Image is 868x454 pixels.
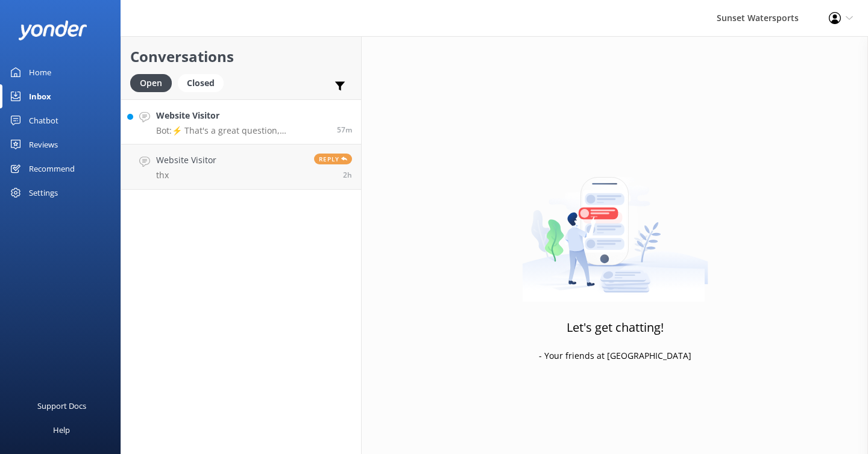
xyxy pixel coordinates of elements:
[29,157,75,181] div: Recommend
[343,170,352,180] span: Oct 05 2025 04:34pm (UTC -05:00) America/Cancun
[539,349,691,362] p: - Your friends at [GEOGRAPHIC_DATA]
[29,60,51,84] div: Home
[156,109,328,122] h4: Website Visitor
[29,108,58,132] div: Chatbot
[29,84,51,108] div: Inbox
[178,76,230,89] a: Closed
[53,418,70,442] div: Help
[121,99,361,145] a: Website VisitorBot:⚡ That's a great question, unfortunately I do not know the answer. I'm going t...
[156,170,216,181] p: thx
[29,132,58,157] div: Reviews
[156,154,216,167] h4: Website Visitor
[37,394,86,418] div: Support Docs
[130,45,352,68] h2: Conversations
[178,74,224,92] div: Closed
[522,152,708,302] img: artwork of a man stealing a conversation from at giant smartphone
[29,181,58,205] div: Settings
[567,318,664,337] h3: Let's get chatting!
[130,74,172,92] div: Open
[337,125,352,135] span: Oct 05 2025 05:57pm (UTC -05:00) America/Cancun
[121,145,361,190] a: Website VisitorthxReply2h
[18,20,87,40] img: yonder-white-logo.png
[130,76,178,89] a: Open
[314,154,352,164] span: Reply
[156,125,328,136] p: Bot: ⚡ That's a great question, unfortunately I do not know the answer. I'm going to reach out to...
